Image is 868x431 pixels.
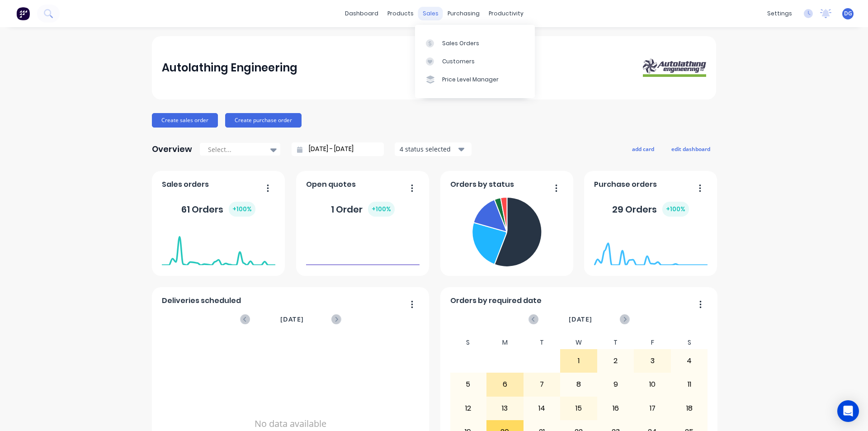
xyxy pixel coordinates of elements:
div: 18 [671,397,708,420]
div: 2 [598,350,634,372]
div: 4 [671,350,708,372]
div: Overview [152,140,192,158]
div: productivity [484,7,528,20]
div: 1 Order [331,202,395,217]
div: 14 [524,397,560,420]
div: M [486,336,524,349]
div: 11 [671,373,708,396]
span: Orders by required date [450,295,542,306]
div: F [634,336,671,349]
div: 15 [561,397,597,420]
div: Open Intercom Messenger [837,400,859,422]
div: 7 [524,373,560,396]
span: [DATE] [569,314,592,324]
div: 5 [450,373,486,396]
div: Price Level Manager [442,76,499,84]
img: Autolathing Engineering [643,59,706,77]
div: 13 [487,397,523,420]
div: Customers [442,57,475,66]
button: add card [626,143,660,155]
div: 1 [561,350,597,372]
a: Customers [415,52,535,71]
span: DG [844,9,852,18]
div: 17 [634,397,670,420]
span: Open quotes [306,179,356,190]
button: Create purchase order [225,113,302,128]
div: W [560,336,597,349]
div: 9 [598,373,634,396]
div: settings [763,7,797,20]
div: 10 [634,373,670,396]
button: edit dashboard [665,143,716,155]
div: S [450,336,487,349]
div: Sales Orders [442,39,479,47]
div: sales [418,7,443,20]
span: Orders by status [450,179,514,190]
div: 16 [598,397,634,420]
span: [DATE] [280,314,304,324]
button: Create sales order [152,113,218,128]
a: Sales Orders [415,34,535,52]
div: products [383,7,418,20]
a: Price Level Manager [415,71,535,89]
div: T [597,336,634,349]
div: 61 Orders [181,202,255,217]
a: dashboard [340,7,383,20]
div: + 100 % [662,202,689,217]
div: T [524,336,561,349]
span: Sales orders [162,179,209,190]
img: Factory [16,7,30,20]
div: 29 Orders [612,202,689,217]
span: Purchase orders [594,179,657,190]
div: 8 [561,373,597,396]
div: 4 status selected [400,144,457,154]
div: 12 [450,397,486,420]
div: + 100 % [229,202,255,217]
div: S [671,336,708,349]
button: 4 status selected [395,142,472,156]
div: + 100 % [368,202,395,217]
div: Autolathing Engineering [162,59,297,77]
div: 6 [487,373,523,396]
div: 3 [634,350,670,372]
div: purchasing [443,7,484,20]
